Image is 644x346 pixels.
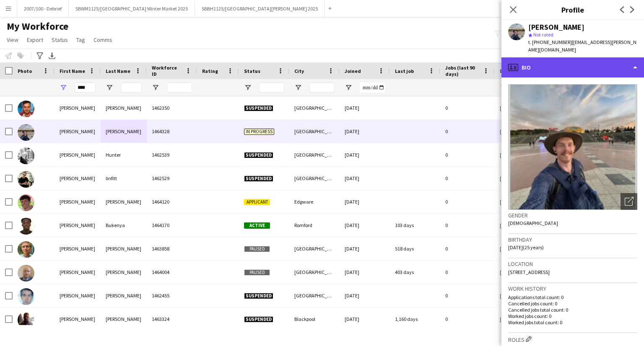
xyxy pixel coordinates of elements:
[47,51,57,61] app-action-btn: Export XLSX
[101,143,147,166] div: Hunter
[55,237,101,260] div: [PERSON_NAME]
[508,269,550,275] span: [STREET_ADDRESS]
[27,36,43,44] span: Export
[360,83,385,93] input: Joined Filter Input
[244,84,252,91] button: Open Filter Menu
[18,101,34,117] img: Josh Bannister
[152,65,182,77] span: Workforce ID
[340,307,390,331] div: [DATE]
[18,124,34,141] img: Josh Davidson-Craig
[244,152,273,158] span: Suspended
[508,236,637,243] h3: Birthday
[17,0,69,17] button: 2007/100 - Debrief
[345,68,361,74] span: Joined
[244,105,273,111] span: Suspended
[76,36,85,44] span: Tag
[121,83,142,93] input: Last Name Filter Input
[35,51,45,61] app-action-btn: Advanced filters
[55,284,101,307] div: [PERSON_NAME]
[195,0,325,17] button: SBBH1125/[GEOGRAPHIC_DATA][PERSON_NAME] 2025
[440,214,495,237] div: 0
[55,190,101,213] div: [PERSON_NAME]
[508,84,637,210] img: Crew avatar or photo
[289,143,340,166] div: [GEOGRAPHIC_DATA]
[508,300,637,307] p: Cancelled jobs count: 0
[147,237,197,260] div: 1463858
[147,167,197,190] div: 1462529
[3,34,22,45] a: View
[340,237,390,260] div: [DATE]
[309,83,335,93] input: City Filter Input
[48,34,71,45] a: Status
[445,65,480,77] span: Jobs (last 90 days)
[390,261,440,284] div: 403 days
[147,143,197,166] div: 1462539
[500,84,507,91] button: Open Filter Menu
[23,34,47,45] a: Export
[340,143,390,166] div: [DATE]
[340,284,390,307] div: [DATE]
[440,190,495,213] div: 0
[390,307,440,331] div: 1,160 days
[440,261,495,284] div: 0
[147,96,197,119] div: 1462350
[147,307,197,331] div: 1463324
[55,143,101,166] div: [PERSON_NAME]
[289,237,340,260] div: [GEOGRAPHIC_DATA]
[147,214,197,237] div: 1464170
[73,34,88,45] a: Tag
[294,84,302,91] button: Open Filter Menu
[440,284,495,307] div: 0
[55,96,101,119] div: [PERSON_NAME]
[244,68,260,74] span: Status
[528,23,584,31] div: [PERSON_NAME]
[101,214,147,237] div: Bukenya
[55,167,101,190] div: [PERSON_NAME]
[340,167,390,190] div: [DATE]
[152,84,159,91] button: Open Filter Menu
[101,237,147,260] div: [PERSON_NAME]
[289,284,340,307] div: [GEOGRAPHIC_DATA]
[395,68,414,74] span: Last job
[101,120,147,143] div: [PERSON_NAME]
[101,307,147,331] div: [PERSON_NAME]
[244,246,270,252] span: Paused
[147,284,197,307] div: 1462455
[18,312,34,328] img: joshua jones
[508,335,637,343] h3: Roles
[101,284,147,307] div: [PERSON_NAME]
[55,120,101,143] div: [PERSON_NAME]
[440,167,495,190] div: 0
[345,84,352,91] button: Open Filter Menu
[55,261,101,284] div: [PERSON_NAME]
[289,261,340,284] div: [GEOGRAPHIC_DATA]
[202,68,218,74] span: Rating
[101,96,147,119] div: [PERSON_NAME]
[244,316,273,323] span: Suspended
[500,68,513,74] span: Email
[289,120,340,143] div: [GEOGRAPHIC_DATA]
[340,214,390,237] div: [DATE]
[294,68,304,74] span: City
[244,176,273,182] span: Suspended
[621,193,637,210] div: Open photos pop-in
[340,120,390,143] div: [DATE]
[508,319,637,325] p: Worked jobs total count: 0
[244,129,274,135] span: In progress
[60,68,85,74] span: First Name
[7,20,68,33] span: My Workforce
[440,96,495,119] div: 0
[18,147,34,164] img: Josh Hunter
[93,36,112,44] span: Comms
[390,237,440,260] div: 518 days
[289,190,340,213] div: Edgware
[440,237,495,260] div: 0
[501,4,644,15] h3: Profile
[69,0,195,17] button: SBWM1125/[GEOGRAPHIC_DATA] Winter Market 2025
[508,212,637,219] h3: Gender
[18,171,34,188] img: josh linfitt
[18,288,34,305] img: Joshua Gaughan-Cummings
[147,120,197,143] div: 1464328
[18,68,32,74] span: Photo
[440,307,495,331] div: 0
